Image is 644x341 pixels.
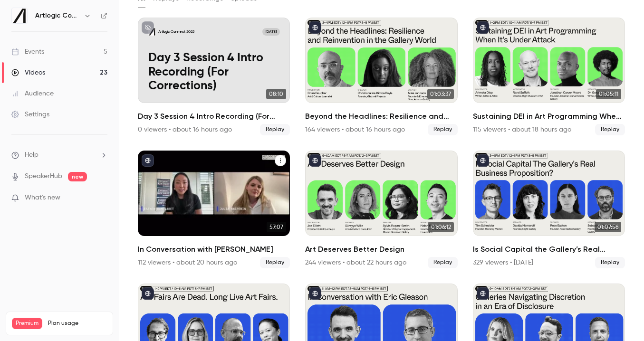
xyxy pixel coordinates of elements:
[473,258,533,267] div: 329 viewers • [DATE]
[68,172,87,181] span: new
[138,151,290,268] a: 57:07In Conversation with [PERSON_NAME]112 viewers • about 20 hours agoReplay
[427,89,454,99] span: 01:03:37
[473,151,625,268] li: Is Social Capital the Gallery’s Real Business Proposition?
[25,171,62,181] a: SpeakerHub
[473,111,625,122] h2: Sustaining DEI in Art Programming When It’s Under Attack
[595,257,625,268] span: Replay
[25,193,60,203] span: What's new
[142,21,154,34] button: unpublished
[309,154,321,167] button: published
[309,287,321,300] button: published
[305,125,405,134] div: 164 viewers • about 16 hours ago
[138,18,290,135] li: Day 3 Session 4 Intro Recording (For Corrections)
[477,154,489,167] button: published
[473,151,625,268] a: 01:07:56Is Social Capital the Gallery’s Real Business Proposition?329 viewers • [DATE]Replay
[477,21,489,34] button: published
[138,18,290,135] a: Day 3 Session 4 Intro Recording (For Corrections)Artlogic Connect 2025[DATE]Day 3 Session 4 Intro...
[428,257,458,268] span: Replay
[473,244,625,255] h2: Is Social Capital the Gallery’s Real Business Proposition?
[11,150,107,160] li: help-dropdown-opener
[142,287,154,300] button: published
[12,318,42,329] span: Premium
[48,320,107,327] span: Plan usage
[260,124,290,135] span: Replay
[138,111,290,122] h2: Day 3 Session 4 Intro Recording (For Corrections)
[305,244,457,255] h2: Art Deserves Better Design
[12,8,27,23] img: Artlogic Connect 2025
[473,125,571,134] div: 115 viewers • about 18 hours ago
[305,18,457,135] a: 01:03:37Beyond the Headlines: Resilience and Reinvention in the Gallery World164 viewers • about ...
[96,194,107,202] iframe: Noticeable Trigger
[305,111,457,122] h2: Beyond the Headlines: Resilience and Reinvention in the Gallery World
[477,287,489,300] button: published
[138,125,232,134] div: 0 viewers • about 16 hours ago
[305,258,406,267] div: 244 viewers • about 22 hours ago
[309,21,321,34] button: published
[595,222,621,232] span: 01:07:56
[595,124,625,135] span: Replay
[11,68,45,77] div: Videos
[428,124,458,135] span: Replay
[138,258,237,267] div: 112 viewers • about 20 hours ago
[158,29,194,34] p: Artlogic Connect 2025
[138,151,290,268] li: In Conversation with Esther Kim Varet
[35,11,80,20] h6: Artlogic Connect 2025
[305,151,457,268] a: 01:06:12Art Deserves Better Design244 viewers • about 22 hours agoReplay
[11,110,49,119] div: Settings
[148,51,280,93] p: Day 3 Session 4 Intro Recording (For Corrections)
[262,28,280,36] span: [DATE]
[260,257,290,268] span: Replay
[473,18,625,135] li: Sustaining DEI in Art Programming When It’s Under Attack
[266,89,286,99] span: 08:10
[25,150,38,160] span: Help
[267,222,286,232] span: 57:07
[428,222,454,232] span: 01:06:12
[142,154,154,167] button: published
[596,89,621,99] span: 01:05:11
[473,18,625,135] a: 01:05:11Sustaining DEI in Art Programming When It’s Under Attack115 viewers • about 18 hours agoR...
[11,47,44,57] div: Events
[11,89,54,98] div: Audience
[305,18,457,135] li: Beyond the Headlines: Resilience and Reinvention in the Gallery World
[305,151,457,268] li: Art Deserves Better Design
[138,244,290,255] h2: In Conversation with [PERSON_NAME]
